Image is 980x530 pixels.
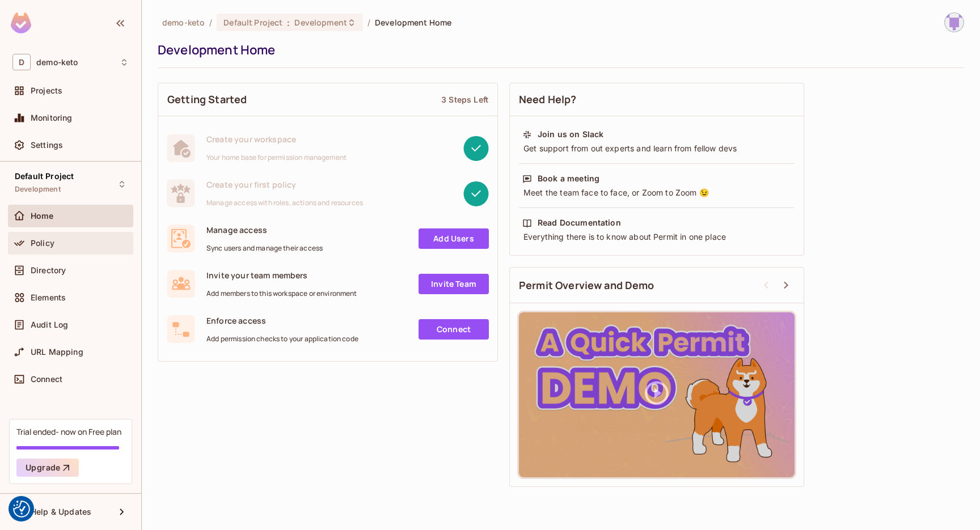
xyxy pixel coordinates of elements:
[16,426,121,437] div: Trial ended- now on Free plan
[519,92,577,107] span: Need Help?
[31,211,54,221] span: Home
[31,86,62,95] span: Projects
[158,41,958,58] div: Development Home
[162,17,205,28] span: the active workspace
[206,244,323,253] span: Sync users and manage their access
[31,266,66,275] span: Directory
[519,278,654,292] span: Permit Overview and Demo
[167,92,247,107] span: Getting Started
[16,459,79,477] button: Upgrade
[31,375,62,384] span: Connect
[367,17,370,28] li: /
[206,315,358,326] span: Enforce access
[223,17,282,28] span: Default Project
[419,274,489,294] a: Invite Team
[13,501,30,518] button: Consent Preferences
[31,507,91,516] span: Help & Updates
[375,17,451,28] span: Development Home
[36,58,78,67] span: Workspace: demo-keto
[15,185,61,194] span: Development
[206,334,358,344] span: Add permission checks to your application code
[419,228,489,249] a: Add Users
[209,17,212,28] li: /
[206,289,357,298] span: Add members to this workspace or environment
[31,239,54,248] span: Policy
[31,320,68,329] span: Audit Log
[522,143,791,154] div: Get support from out experts and learn from fellow devs
[286,18,290,27] span: :
[206,198,363,207] span: Manage access with roles, actions and resources
[206,153,347,162] span: Your home base for permission management
[206,224,323,235] span: Manage access
[945,13,964,32] img: Nicolas Bisson
[206,179,363,190] span: Create your first policy
[441,94,488,105] div: 3 Steps Left
[11,12,31,33] img: SReyMgAAAABJRU5ErkJggg==
[522,231,791,243] div: Everything there is to know about Permit in one place
[522,187,791,198] div: Meet the team face to face, or Zoom to Zoom 😉
[31,113,73,122] span: Monitoring
[15,172,74,181] span: Default Project
[13,501,30,518] img: Revisit consent button
[206,134,347,145] span: Create your workspace
[538,217,621,228] div: Read Documentation
[294,17,347,28] span: Development
[538,173,599,184] div: Book a meeting
[206,270,357,281] span: Invite your team members
[12,54,31,70] span: D
[31,347,83,357] span: URL Mapping
[538,129,603,140] div: Join us on Slack
[31,293,66,302] span: Elements
[419,319,489,340] a: Connect
[31,141,63,150] span: Settings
